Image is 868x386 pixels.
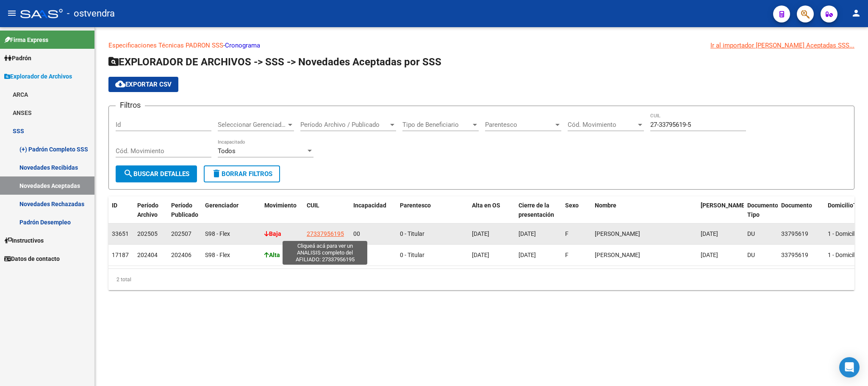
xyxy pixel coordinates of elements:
[595,230,640,237] span: [PERSON_NAME]
[353,250,393,260] div: 00
[307,202,319,209] span: CUIL
[205,230,230,237] span: S98 - Flex
[591,196,697,224] datatable-header-cell: Nombre
[350,196,397,224] datatable-header-cell: Incapacidad
[562,196,591,224] datatable-header-cell: Sexo
[839,357,860,378] div: Open Intercom Messenger
[171,202,198,218] span: Período Publicado
[353,229,393,239] div: 00
[137,202,158,218] span: Período Archivo
[108,77,178,92] button: Exportar CSV
[701,202,748,209] span: [PERSON_NAME].
[171,252,191,258] span: 202406
[123,170,189,178] span: Buscar Detalles
[300,121,388,129] span: Período Archivo / Publicado
[747,202,778,218] span: Documento Tipo
[202,196,261,224] datatable-header-cell: Gerenciador
[697,196,744,224] datatable-header-cell: Fecha Nac.
[307,230,344,237] span: 27337956195
[264,252,280,258] strong: Alta
[400,202,431,209] span: Parentesco
[67,4,115,23] span: - ostvendra
[701,230,718,237] span: [DATE]
[778,196,824,224] datatable-header-cell: Documento
[515,196,562,224] datatable-header-cell: Cierre de la presentación
[4,236,44,245] span: Instructivos
[123,168,133,179] mat-icon: search
[115,79,125,89] mat-icon: cloud_download
[307,252,344,258] span: 27337956195
[472,252,489,258] span: [DATE]
[519,252,536,258] span: [DATE]
[710,41,854,50] div: Ir al importador [PERSON_NAME] Aceptadas SSS...
[485,121,554,129] span: Parentesco
[261,196,303,224] datatable-header-cell: Movimiento
[116,99,145,111] h3: Filtros
[171,230,191,237] span: 202507
[7,8,17,18] mat-icon: menu
[519,230,536,237] span: [DATE]
[137,230,158,237] span: 202505
[701,252,718,258] span: [DATE]
[781,202,812,209] span: Documento
[4,53,31,63] span: Padrón
[264,230,281,237] strong: Baja
[568,121,636,129] span: Cód. Movimiento
[205,202,238,209] span: Gerenciador
[595,252,640,258] span: [PERSON_NAME]
[4,72,72,81] span: Explorador de Archivos
[112,252,129,258] span: 17187
[108,269,854,290] div: 2 total
[565,230,568,237] span: F
[851,8,861,18] mat-icon: person
[400,252,424,258] span: 0 - Titular
[218,147,236,155] span: Todos
[303,196,350,224] datatable-header-cell: CUIL
[747,250,774,260] div: DU
[264,202,297,209] span: Movimiento
[112,230,129,237] span: 33651
[469,196,515,224] datatable-header-cell: Alta en OS
[108,41,854,50] p: -
[4,254,60,263] span: Datos de contacto
[211,168,222,179] mat-icon: delete
[4,35,48,45] span: Firma Express
[137,252,158,258] span: 202404
[112,202,117,209] span: ID
[116,165,197,182] button: Buscar Detalles
[225,42,260,49] a: Cronograma
[400,230,424,237] span: 0 - Titular
[397,196,469,224] datatable-header-cell: Parentesco
[108,42,223,49] a: Especificaciones Técnicas PADRON SSS
[565,202,579,209] span: Sexo
[205,252,230,258] span: S98 - Flex
[519,202,554,218] span: Cierre de la presentación
[353,202,386,209] span: Incapacidad
[115,81,172,88] span: Exportar CSV
[211,170,272,178] span: Borrar Filtros
[218,121,286,129] span: Seleccionar Gerenciador
[565,252,568,258] span: F
[744,196,778,224] datatable-header-cell: Documento Tipo
[472,202,500,209] span: Alta en OS
[828,202,865,209] span: DomicilioTipo
[108,56,441,68] span: EXPLORADOR DE ARCHIVOS -> SSS -> Novedades Aceptadas por SSS
[204,165,280,182] button: Borrar Filtros
[781,250,821,260] div: 33795619
[781,229,821,239] div: 33795619
[134,196,168,224] datatable-header-cell: Período Archivo
[108,196,134,224] datatable-header-cell: ID
[595,202,616,209] span: Nombre
[747,229,774,239] div: DU
[402,121,471,129] span: Tipo de Beneficiario
[472,230,489,237] span: [DATE]
[168,196,202,224] datatable-header-cell: Período Publicado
